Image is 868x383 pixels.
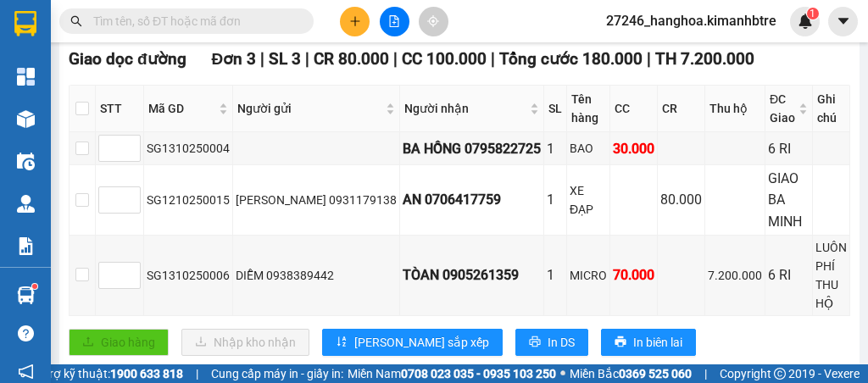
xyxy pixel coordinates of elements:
[547,189,564,210] div: 1
[403,138,541,159] div: BA HỒNG 0795822725
[402,49,487,69] span: CC 100.000
[18,325,34,341] span: question-circle
[211,364,343,383] span: Cung cấp máy in - giấy in:
[349,15,361,27] span: plus
[615,336,626,349] span: printer
[96,86,144,132] th: STT
[17,68,35,86] img: dashboard-icon
[147,191,230,209] div: SG1210250015
[610,86,658,132] th: CC
[69,329,169,356] button: uploadGiao hàng
[14,11,36,36] img: logo-vxr
[768,168,810,231] div: GIAO BA MINH
[601,329,696,356] button: printerIn biên lai
[768,264,810,286] div: 6 RI
[348,364,556,383] span: Miền Nam
[388,15,400,27] span: file-add
[404,99,526,118] span: Người nhận
[17,237,35,255] img: solution-icon
[807,8,819,19] sup: 1
[14,35,150,55] div: DANH
[110,367,183,380] strong: 1900 633 818
[613,138,654,159] div: 30.000
[27,364,183,383] span: Hỗ trợ kỹ thuật:
[212,49,257,69] span: Đơn 3
[660,189,702,210] div: 80.000
[144,132,233,165] td: SG1310250004
[774,368,786,380] span: copyright
[403,264,541,286] div: TÒAN 0905261359
[515,329,588,356] button: printerIn DS
[813,86,850,132] th: Ghi chú
[547,264,564,286] div: 1
[148,99,215,118] span: Mã GD
[708,266,762,285] div: 7.200.000
[162,55,308,79] div: 0349939786
[570,139,607,158] div: BAO
[162,35,308,55] div: TOÀN
[798,14,813,29] img: icon-new-feature
[162,14,308,35] div: Sài Gòn
[181,329,309,356] button: downloadNhập kho nhận
[427,15,439,27] span: aim
[14,14,150,35] div: Chợ Lách
[570,181,607,219] div: XE ĐẠP
[144,165,233,235] td: SG1210250015
[93,12,293,31] input: Tìm tên, số ĐT hoặc mã đơn
[570,364,692,383] span: Miền Bắc
[548,333,575,352] span: In DS
[13,89,153,109] div: 50.000
[393,49,398,69] span: |
[547,138,564,159] div: 1
[236,191,397,209] div: [PERSON_NAME] 0931179138
[705,86,765,132] th: Thu hộ
[14,119,308,141] div: Tên hàng: KIỆN ( : 1 )
[544,86,567,132] th: SL
[340,7,370,36] button: plus
[529,336,541,349] span: printer
[314,49,389,69] span: CR 80.000
[269,49,301,69] span: SL 3
[633,333,682,352] span: In biên lai
[18,364,34,380] span: notification
[647,49,651,69] span: |
[236,266,397,285] div: DIỄM 0938389442
[17,286,35,304] img: warehouse-icon
[14,55,150,79] div: 0963597694
[305,49,309,69] span: |
[499,49,643,69] span: Tổng cước 180.000
[147,266,230,285] div: SG1310250006
[322,329,503,356] button: sort-ascending[PERSON_NAME] sắp xếp
[17,153,35,170] img: warehouse-icon
[13,91,39,108] span: CR :
[655,49,754,69] span: TH 7.200.000
[17,195,35,213] img: warehouse-icon
[144,236,233,316] td: SG1310250006
[403,189,541,210] div: AN 0706417759
[70,15,82,27] span: search
[260,49,264,69] span: |
[567,86,610,132] th: Tên hàng
[815,238,847,313] div: LUÔN PHÍ THU HỘ
[828,7,858,36] button: caret-down
[419,7,448,36] button: aim
[196,364,198,383] span: |
[768,138,810,159] div: 6 RI
[810,8,815,19] span: 1
[336,336,348,349] span: sort-ascending
[704,364,707,383] span: |
[69,49,186,69] span: Giao dọc đường
[560,370,565,377] span: ⚪️
[658,86,705,132] th: CR
[14,16,41,34] span: Gửi:
[380,7,409,36] button: file-add
[770,90,795,127] span: ĐC Giao
[613,264,654,286] div: 70.000
[619,367,692,380] strong: 0369 525 060
[491,49,495,69] span: |
[354,333,489,352] span: [PERSON_NAME] sắp xếp
[593,10,790,31] span: 27246_hanghoa.kimanhbtre
[237,99,382,118] span: Người gửi
[570,266,607,285] div: MICRO
[156,118,179,142] span: SL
